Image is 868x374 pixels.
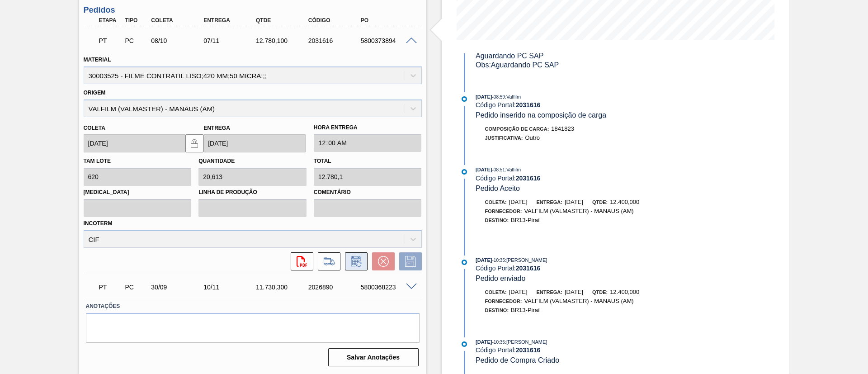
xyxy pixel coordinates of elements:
div: Pedido de Compra [123,284,150,291]
h3: Pedidos [84,5,422,15]
span: [DATE] [565,289,583,295]
label: Linha de Produção [198,186,307,199]
label: Hora Entrega [314,121,422,134]
span: - 10:35 [492,258,505,263]
div: 10/11/2025 [201,284,260,291]
label: Tam lote [84,158,111,164]
span: Pedido de Compra Criado [476,356,559,364]
label: Material [84,57,111,63]
div: 5800373894 [359,37,417,44]
div: 08/10/2025 [149,37,208,44]
div: Coleta [149,17,208,24]
div: 30/09/2025 [149,284,208,291]
div: Etapa [97,17,124,24]
div: 07/11/2025 [201,37,260,44]
span: [DATE] [476,257,492,263]
span: VALFILM (VALMASTER) - MANAUS (AM) [524,298,633,304]
span: Qtde: [592,289,608,295]
div: Código Portal: [476,265,690,272]
span: Entrega: [537,289,562,295]
input: dd/mm/yyyy [203,134,306,152]
span: Pedido enviado [476,275,525,282]
p: PT [99,284,122,291]
span: [DATE] [509,289,528,295]
span: - 10:35 [492,340,505,345]
span: Destino: [485,218,509,223]
div: Cancelar pedido [368,252,395,270]
div: Salvar Pedido [395,252,422,270]
span: Outro [525,134,540,141]
span: [DATE] [509,199,528,205]
span: : [PERSON_NAME] [505,339,547,345]
span: - 08:59 [492,95,505,99]
img: locked [189,138,200,149]
span: : Valfilm [505,94,521,99]
span: Aguardando PC SAP [476,52,543,60]
label: Total [314,158,331,164]
strong: 2031616 [516,175,541,182]
div: Abrir arquivo PDF [286,252,313,270]
span: Coleta: [485,289,507,295]
div: Código Portal: [476,101,690,109]
span: Pedido Aceito [476,185,520,192]
strong: 2031616 [516,101,541,109]
span: Justificativa: [485,135,523,141]
img: atual [462,341,467,347]
span: Fornecedor: [485,208,522,214]
div: Código [306,17,365,24]
span: Entrega: [537,199,562,205]
div: 2031616 [306,37,365,44]
span: [DATE] [476,339,492,345]
div: 2026890 [306,284,365,291]
label: Coleta [84,125,105,131]
div: Informar alteração no pedido [340,252,368,270]
img: atual [462,96,467,102]
button: locked [185,134,203,152]
span: BR13-Piraí [511,217,540,223]
span: [DATE] [476,167,492,172]
div: Pedido de Compra [123,37,150,44]
div: Pedido em Trânsito [97,31,124,51]
span: BR13-Piraí [511,307,540,313]
span: Destino: [485,308,509,313]
span: Obs: Aguardando PC SAP [476,61,559,69]
span: [DATE] [476,94,492,99]
div: Ir para Composição de Carga [313,252,340,270]
strong: 2031616 [516,265,541,272]
div: 12.780,100 [254,37,312,44]
label: Comentário [314,186,422,199]
strong: 2031616 [516,346,541,354]
p: PT [99,37,122,44]
div: 11.730,300 [254,284,312,291]
div: Tipo [123,17,150,24]
span: Qtde: [592,199,608,205]
span: 1841823 [551,125,574,132]
span: 12.400,000 [610,199,639,205]
div: Código Portal: [476,346,690,354]
span: 12.400,000 [610,289,639,295]
label: [MEDICAL_DATA] [84,186,192,199]
span: - 08:51 [492,167,505,172]
span: : [PERSON_NAME] [505,257,547,263]
span: VALFILM (VALMASTER) - MANAUS (AM) [524,208,633,214]
img: atual [462,260,467,265]
label: Origem [84,90,106,96]
div: Código Portal: [476,175,690,182]
button: Salvar Anotações [328,348,419,366]
span: Composição de Carga : [485,126,549,132]
div: Qtde [254,17,312,24]
div: Entrega [201,17,260,24]
div: PO [359,17,417,24]
input: dd/mm/yyyy [84,134,186,152]
label: Anotações [86,300,420,313]
span: Coleta: [485,199,507,205]
span: [DATE] [565,199,583,205]
span: Fornecedor: [485,298,522,304]
label: Incoterm [84,220,113,227]
div: 5800368223 [359,284,417,291]
div: Pedido em Trânsito [97,277,124,297]
span: : Valfilm [505,167,521,172]
img: atual [462,169,467,175]
label: Entrega [203,125,230,131]
span: Pedido inserido na composição de carga [476,111,606,119]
